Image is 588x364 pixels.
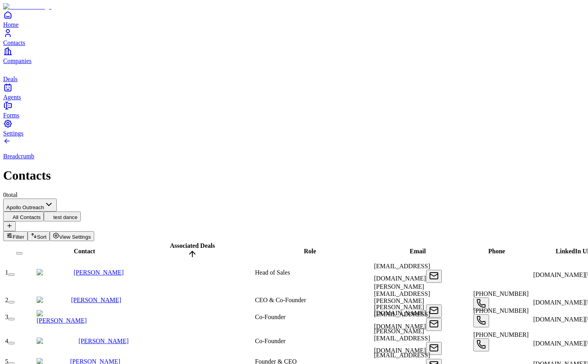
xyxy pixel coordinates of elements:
[13,234,24,240] span: Filter
[71,297,121,303] a: [PERSON_NAME]
[3,112,19,119] span: Forms
[44,212,81,221] button: test dance
[74,248,95,254] span: Contact
[3,3,52,10] img: Item Brain Logo
[426,270,442,283] button: Open
[37,317,87,324] a: [PERSON_NAME]
[3,212,44,221] button: All Contacts
[374,283,430,316] span: [PERSON_NAME][EMAIL_ADDRESS][PERSON_NAME][DOMAIN_NAME]
[473,314,489,327] button: Open
[3,10,585,28] a: Home
[255,314,285,320] span: Co-Founder
[5,297,8,303] span: 2
[255,338,285,344] span: Co-Founder
[3,94,21,100] span: Agents
[3,58,32,64] span: Companies
[3,46,585,64] a: Companies
[410,248,426,254] span: Email
[37,310,87,317] img: Jacopo Tagliabue
[473,290,528,297] span: [PHONE_NUMBER]
[3,83,585,100] a: Agents
[3,76,17,82] span: Deals
[170,242,215,249] span: Associated Deals
[304,248,316,254] span: Role
[28,231,50,241] button: Sort
[3,21,19,28] span: Home
[473,307,528,314] span: [PHONE_NUMBER]
[3,191,585,199] div: 0 total
[37,234,47,240] span: Sort
[473,331,528,338] span: [PHONE_NUMBER]
[3,39,25,46] span: Contacts
[3,153,585,160] p: Breadcrumb
[3,65,585,82] a: deals
[3,130,24,137] span: Settings
[473,338,489,351] button: Open
[426,342,442,355] button: Open
[3,28,585,46] a: Contacts
[37,297,71,304] img: Ciro Greco
[50,231,94,241] button: View Settings
[3,101,585,119] a: Forms
[78,338,128,344] a: [PERSON_NAME]
[37,269,74,276] img: John Hewitt
[59,234,91,240] span: View Settings
[5,269,8,276] span: 1
[37,338,78,345] img: Mattia Pavoni
[255,297,306,303] span: CEO & Co-Founder
[255,269,290,276] span: Head of Sales
[5,338,8,344] span: 4
[3,139,585,160] a: Breadcrumb
[374,263,430,282] span: [EMAIL_ADDRESS][DOMAIN_NAME]
[74,269,124,276] a: [PERSON_NAME]
[3,231,28,241] button: Filter
[488,248,505,254] span: Phone
[426,318,442,331] button: Open
[473,297,489,310] button: Open
[374,328,430,354] span: [PERSON_NAME][EMAIL_ADDRESS][DOMAIN_NAME]
[5,314,8,320] span: 3
[3,168,585,183] h1: Contacts
[3,119,585,137] a: Settings
[374,304,430,330] span: [PERSON_NAME][EMAIL_ADDRESS][DOMAIN_NAME]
